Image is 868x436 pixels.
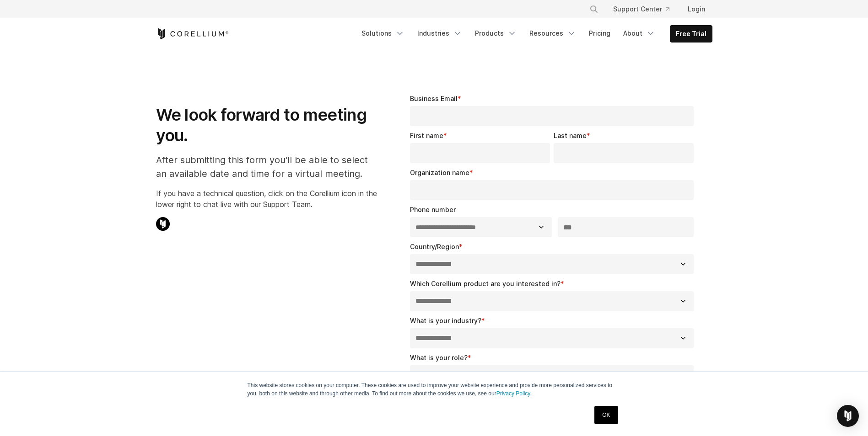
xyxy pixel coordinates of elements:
[356,25,712,43] div: Navigation Menu
[594,406,618,424] a: OK
[583,25,616,42] a: Pricing
[410,169,469,176] span: Organization name
[410,132,443,139] span: First name
[156,105,377,146] h1: We look forward to meeting you.
[496,390,532,397] a: Privacy Policy.
[156,188,377,210] p: If you have a technical question, click on the Corellium icon in the lower right to chat live wit...
[410,280,561,287] span: Which Corellium product are you interested in?
[554,132,587,139] span: Last name
[606,1,677,17] a: Support Center
[156,217,170,231] img: Corellium Chat Icon
[156,28,229,39] a: Corellium Home
[524,25,582,42] a: Resources
[410,243,459,250] span: Country/Region
[410,206,456,213] span: Phone number
[618,25,661,42] a: About
[680,1,712,17] a: Login
[670,26,712,42] a: Free Trial
[586,1,602,17] button: Search
[410,354,468,362] span: What is your role?
[837,405,859,427] div: Open Intercom Messenger
[356,25,410,42] a: Solutions
[410,95,458,102] span: Business Email
[248,381,621,398] p: This website stores cookies on your computer. These cookies are used to improve your website expe...
[412,25,468,42] a: Industries
[156,153,377,181] p: After submitting this form you'll be able to select an available date and time for a virtual meet...
[578,1,712,17] div: Navigation Menu
[469,25,522,42] a: Products
[410,317,481,324] span: What is your industry?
